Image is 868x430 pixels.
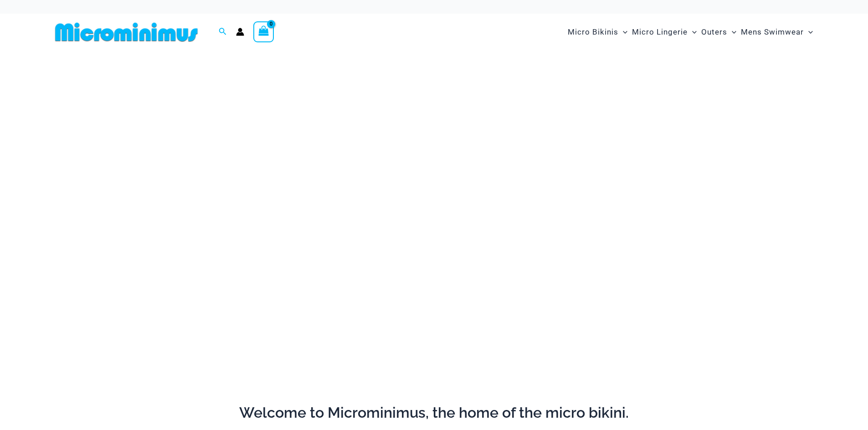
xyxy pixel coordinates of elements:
span: Menu Toggle [618,20,627,44]
a: Micro LingerieMenu ToggleMenu Toggle [630,18,699,46]
a: Mens SwimwearMenu ToggleMenu Toggle [739,18,815,46]
img: MM SHOP LOGO FLAT [51,22,201,42]
span: Micro Bikinis [568,20,618,44]
a: Account icon link [236,28,244,36]
span: Menu Toggle [688,20,697,44]
span: Menu Toggle [727,20,736,44]
h2: Welcome to Microminimus, the home of the micro bikini. [51,403,817,422]
span: Mens Swimwear [741,20,804,44]
span: Micro Lingerie [632,20,688,44]
a: Search icon link [219,26,227,38]
a: OutersMenu ToggleMenu Toggle [699,18,739,46]
nav: Site Navigation [564,17,817,47]
a: Micro BikinisMenu ToggleMenu Toggle [565,18,630,46]
span: Outers [701,20,727,44]
span: Menu Toggle [804,20,813,44]
a: View Shopping Cart, empty [253,21,274,42]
